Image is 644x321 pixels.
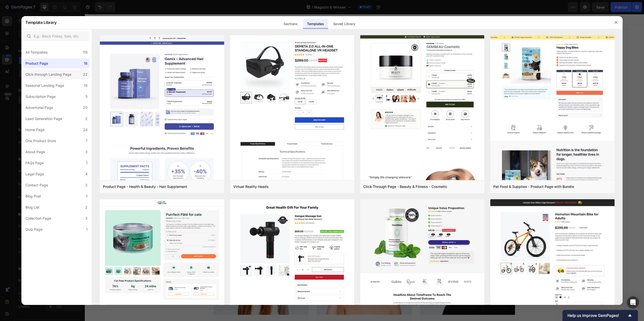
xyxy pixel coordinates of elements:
div: Lead Generation Page [25,116,62,122]
div: 1 [86,193,88,199]
div: Pet Food & Supplies - Product Page with Bundle [493,184,574,190]
span: Help us improve GemPages! [568,313,627,318]
img: Alt Image [335,225,431,301]
div: Home Page [25,127,45,133]
div: Saved Library [329,19,359,29]
div: 16 [84,60,88,66]
div: Contact Page [25,182,48,188]
div: Quiz Page [25,226,43,232]
div: 24 [83,127,88,133]
div: Sections [279,19,301,29]
div: Click-Through Page - Beauty & Fitness - Cosmetic [363,184,447,190]
div: 19 [84,83,88,89]
div: Seasonal Landing Page [25,83,64,89]
p: [DATE] [213,176,223,181]
p: By Til [191,176,199,181]
div: Product Page [25,60,48,66]
strong: Welche Produkte und Inhaltsstoffe können dir helfen, deine Nährstofflücken zu schließen? [193,42,366,46]
div: 20 [83,105,88,111]
div: Blog List [25,204,39,210]
div: 2 [85,182,88,188]
div: Subscription Page [25,94,56,100]
div: 5 [86,94,88,100]
div: 7 [86,138,88,144]
div: Collection Page [25,215,51,221]
h2: Die uralte Energie-Formel – jetzt in zwei modernen Gummies. [143,104,265,144]
img: Alt Image [129,225,224,301]
div: Virtual Reality Heads [233,184,269,190]
div: 115 [83,49,88,55]
div: FAQs Page [25,160,44,166]
p: Seit Jahrhunderten in den Bergen genutzt, [DATE] endlich als Alltags-Booster verfügbar: Shilajit ... [144,149,265,170]
div: Advertorial Page [25,105,53,111]
div: Product Page - Health & Beauty - Hair Supplement [103,184,187,190]
img: Alt Image [280,84,431,205]
img: Alt Image [232,225,327,301]
div: 1 [86,160,88,166]
div: About Page [25,149,45,155]
div: 3 [85,215,88,221]
div: READ MORE [192,191,216,199]
div: 3 [85,149,88,155]
input: E.g.: Black Friday, Sale, etc. [23,31,90,41]
div: All Templates [25,49,48,55]
button: Show survey - Help us improve GemPages! [568,312,633,318]
div: 4 [85,171,88,177]
div: 1 [86,226,88,232]
span: Magazin & Wissen [244,27,316,36]
button: READ MORE [184,189,224,201]
div: Blog Post [25,193,41,199]
div: 22 [83,71,88,77]
div: 2 [85,204,88,210]
div: 2 [85,116,88,122]
div: Legal Page [25,171,44,177]
div: One Product Store [25,138,56,144]
div: Open Intercom Messenger [627,296,639,308]
div: Drop element here [202,92,229,96]
div: Templates [303,19,328,29]
p: New [179,92,186,97]
h2: Template Library [25,16,56,29]
div: Click-through Landing Page [25,71,71,77]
